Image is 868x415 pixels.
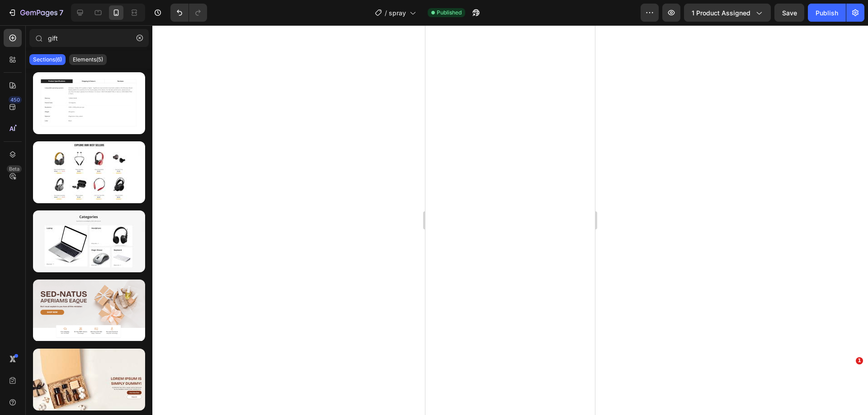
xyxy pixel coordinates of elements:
[385,8,387,18] span: /
[4,4,67,22] button: 7
[7,165,22,173] div: Beta
[837,371,859,392] iframe: Intercom live chat
[782,9,797,17] span: Save
[59,7,63,18] p: 7
[170,4,207,22] div: Undo/Redo
[33,56,62,63] p: Sections(6)
[684,4,771,22] button: 1 product assigned
[9,96,22,103] div: 450
[692,8,750,18] span: 1 product assigned
[389,8,406,18] span: spray
[425,25,595,415] iframe: Design area
[856,357,863,364] span: 1
[437,9,462,17] span: Published
[774,4,804,22] button: Save
[29,29,149,47] input: Search Sections & Elements
[808,4,846,22] button: Publish
[816,8,838,18] div: Publish
[73,56,103,63] p: Elements(5)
